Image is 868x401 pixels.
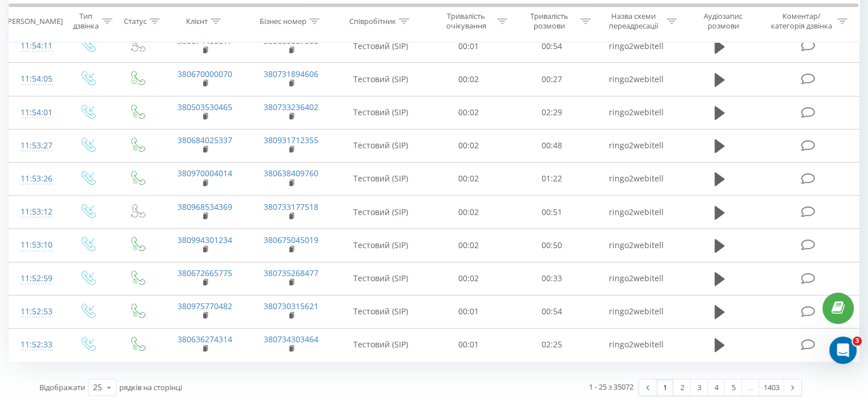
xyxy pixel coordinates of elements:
div: Yuliia [41,262,61,274]
td: ringo2webitell [593,63,679,96]
a: 380968534369 [177,201,232,212]
img: Profile image for Yuliia [13,82,36,105]
div: 25 [93,382,102,393]
td: ringo2webitell [593,262,679,295]
td: Тестовий (SIP) [334,63,427,96]
td: 00:02 [427,96,510,129]
td: ringo2webitell [593,196,679,229]
td: 02:29 [510,96,593,129]
div: Тривалість очікування [438,12,495,31]
a: 380733177518 [264,201,318,212]
a: 380730315621 [264,301,318,311]
div: … [742,379,759,395]
td: 00:01 [427,30,510,63]
a: 1403 [759,379,784,395]
td: Тестовий (SIP) [334,96,427,129]
a: 2 [673,379,691,395]
td: 00:02 [427,196,510,229]
td: 00:02 [427,229,510,262]
img: Profile image for Yuliia [13,40,36,63]
td: ringo2webitell [593,295,679,328]
div: 11:52:33 [21,334,51,356]
td: ringo2webitell [593,162,679,195]
div: • 1 нед. назад [83,136,140,148]
button: Отправить сообщение [45,236,184,258]
a: 380686087800 [264,35,318,46]
td: 00:02 [427,262,510,295]
a: 380975770482 [177,301,232,311]
div: [PERSON_NAME] [5,17,63,26]
div: Статус [124,17,147,26]
a: 3 [691,379,708,395]
h1: Чат [102,5,128,25]
a: 380970004014 [177,168,232,179]
img: Profile image for Oleksandr [13,209,36,232]
td: Тестовий (SIP) [334,328,427,361]
td: ringo2webitell [593,30,679,63]
a: 380503530465 [177,102,232,112]
td: 00:02 [427,162,510,195]
div: 11:52:53 [21,301,51,323]
td: 00:02 [427,63,510,96]
a: 380674400817 [177,35,232,46]
td: 00:01 [427,328,510,361]
div: Тип дзвінка [72,12,99,31]
td: 00:27 [510,63,593,96]
a: 380994301234 [177,234,232,245]
span: Не получила от вас новых вопросов... В случае их возникновения — обращайтесь, всегда рады помочь!... [41,252,555,261]
td: ringo2webitell [593,229,679,262]
div: Аудіозапис розмови [690,12,757,31]
td: Тестовий (SIP) [334,229,427,262]
div: Клієнт [186,17,208,26]
a: 380735268477 [264,268,318,278]
td: 00:54 [510,30,593,63]
span: Чат [106,299,123,307]
div: • 2 нед. назад [83,220,141,232]
div: 11:54:11 [21,35,51,57]
span: Відображати [39,382,85,392]
div: Valentyna [41,136,80,148]
a: 380636274314 [177,334,232,345]
span: Главная [21,299,55,307]
div: Тривалість розмови [520,12,578,31]
a: 380733236402 [264,102,318,112]
a: 380675045019 [264,234,318,245]
button: Помощь [152,270,228,316]
div: 11:52:59 [21,268,51,290]
div: Назва схеми переадресації [604,12,664,31]
div: Закрыть [200,5,221,25]
td: ringo2webitell [593,129,679,162]
div: Співробітник [349,17,396,26]
a: 4 [708,379,725,395]
td: Тестовий (SIP) [334,129,427,162]
div: • 2 нед. назад [83,178,141,190]
td: 00:33 [510,262,593,295]
td: 00:01 [427,295,510,328]
td: ringo2webitell [593,96,679,129]
div: Yuliia [41,94,61,106]
div: 11:53:10 [21,234,51,256]
a: 380734303464 [264,334,318,345]
div: Yuliia [41,51,61,63]
div: 11:53:27 [21,135,51,157]
a: 1 [656,379,673,395]
td: ringo2webitell [593,328,679,361]
div: Oleksandr [41,178,81,190]
td: 01:22 [510,162,593,195]
iframe: Intercom live chat [829,337,857,364]
div: • 1 дн. назад [63,51,116,63]
a: 380931712355 [264,135,318,145]
button: Чат [76,270,152,316]
td: 00:54 [510,295,593,328]
td: Тестовий (SIP) [334,162,427,195]
a: 380731894606 [264,68,318,79]
td: 00:48 [510,129,593,162]
div: 11:53:26 [21,168,51,190]
img: Profile image for Oleksandr [13,167,36,189]
div: • 2 дн. назад [63,94,116,106]
a: 380670000070 [177,68,232,79]
a: 5 [725,379,742,395]
span: 3 [853,337,862,346]
td: Тестовий (SIP) [334,295,427,328]
td: 02:25 [510,328,593,361]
